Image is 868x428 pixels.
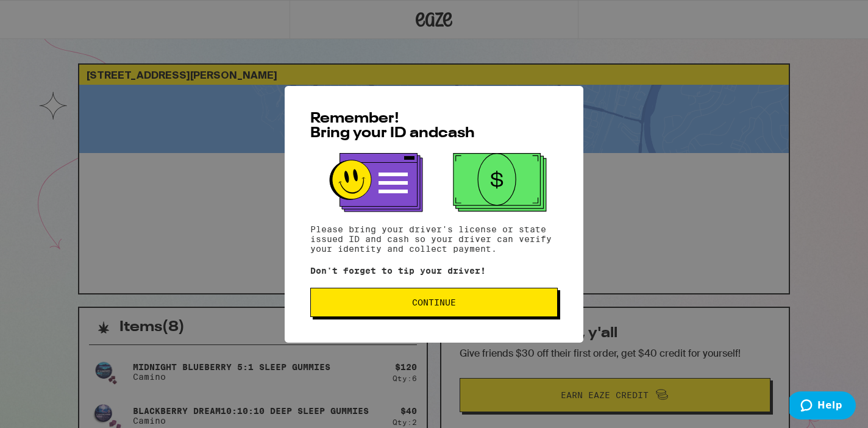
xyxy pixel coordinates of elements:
[310,112,475,141] span: Remember! Bring your ID and cash
[412,298,456,307] span: Continue
[310,266,558,276] p: Don't forget to tip your driver!
[310,224,558,254] p: Please bring your driver's license or state issued ID and cash so your driver can verify your ide...
[789,391,856,422] iframe: Opens a widget where you can find more information
[310,288,558,317] button: Continue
